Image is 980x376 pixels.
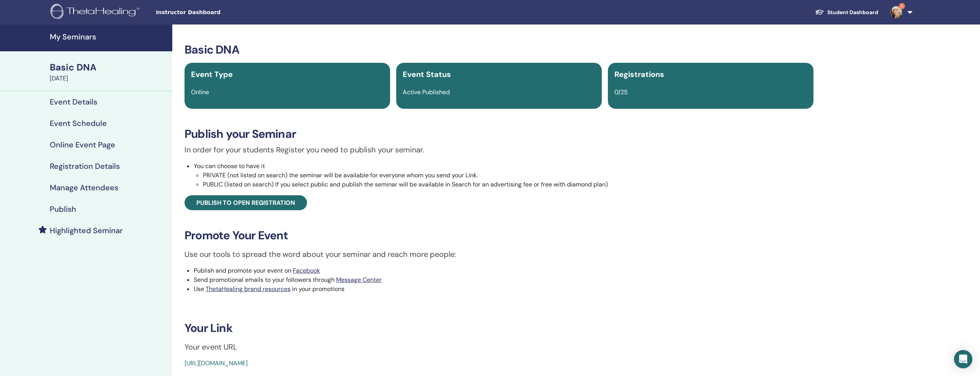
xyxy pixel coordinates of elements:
[50,74,168,83] div: [DATE]
[194,162,813,189] li: You can choose to have it
[50,183,118,192] h4: Manage Attendees
[203,180,813,189] li: PUBLIC (listed on search) If you select public and publish the seminar will be available in Searc...
[403,69,451,79] span: Event Status
[194,275,813,284] li: Send promotional emails to your followers through
[809,5,884,20] a: Student Dashboard
[203,171,813,180] li: PRIVATE (not listed on search) the seminar will be available for everyone whom you send your Link.
[185,321,813,335] h3: Your Link
[954,350,972,368] div: Open Intercom Messenger
[156,8,271,16] span: Instructor Dashboard
[185,127,813,141] h3: Publish your Seminar
[890,6,903,18] img: default.jpg
[191,69,233,79] span: Event Type
[185,229,813,242] h3: Promote Your Event
[50,119,107,128] h4: Event Schedule
[196,199,295,207] span: Publish to open registration
[403,88,450,96] span: Active Published
[50,226,123,235] h4: Highlighted Seminar
[185,359,248,367] a: [URL][DOMAIN_NAME]
[194,284,813,294] li: Use in your promotions
[185,195,307,210] a: Publish to open registration
[185,341,813,353] p: Your event URL
[293,266,320,275] a: Facebook
[50,61,168,74] div: Basic DNA
[185,248,813,260] p: Use our tools to spread the word about your seminar and reach more people:
[336,276,382,284] a: Message Center
[50,204,76,214] h4: Publish
[185,43,813,57] h3: Basic DNA
[51,4,142,21] img: logo.png
[50,162,120,171] h4: Registration Details
[194,266,813,275] li: Publish and promote your event on
[185,144,813,155] p: In order for your students Register you need to publish your seminar.
[614,88,628,96] span: 0/25
[191,88,209,96] span: Online
[899,3,905,9] span: 3
[50,97,97,106] h4: Event Details
[815,9,824,15] img: graduation-cap-white.svg
[50,140,115,149] h4: Online Event Page
[50,32,168,41] h4: My Seminars
[45,61,172,83] a: Basic DNA[DATE]
[614,69,664,79] span: Registrations
[206,285,291,293] a: ThetaHealing brand resources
